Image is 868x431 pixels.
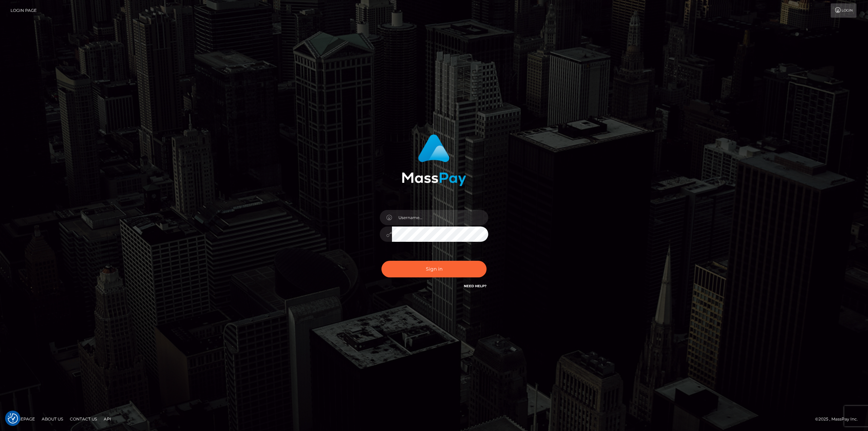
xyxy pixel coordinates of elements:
a: Contact Us [67,414,100,424]
button: Consent Preferences [8,413,18,424]
a: API [101,414,114,424]
img: Revisit consent button [8,413,18,424]
input: Username... [392,210,488,225]
a: Login Page [11,3,37,18]
a: About Us [39,414,66,424]
button: Sign in [381,261,487,277]
img: MassPay Login [402,134,466,186]
a: Homepage [7,414,38,424]
a: Login [831,3,856,18]
a: Need Help? [464,284,487,288]
div: © 2025 , MassPay Inc. [815,415,863,423]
